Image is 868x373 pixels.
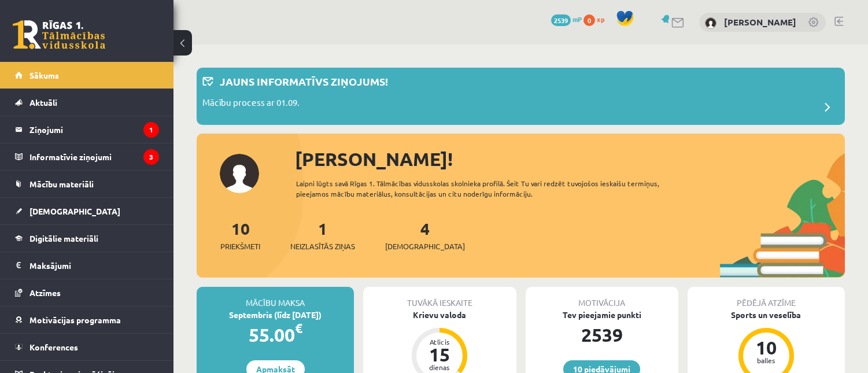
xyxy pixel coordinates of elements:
a: Sākums [15,62,159,88]
span: Mācību materiāli [29,179,94,189]
a: Atzīmes [15,279,159,306]
a: Konferences [15,334,159,360]
div: Krievu valoda [363,309,516,321]
a: Motivācijas programma [15,306,159,333]
a: Rīgas 1. Tālmācības vidusskola [13,20,105,49]
a: 10Priekšmeti [220,218,260,252]
legend: Maksājumi [29,252,159,279]
a: [DEMOGRAPHIC_DATA] [15,198,159,224]
div: Atlicis [422,338,457,345]
a: Aktuāli [15,89,159,116]
div: balles [749,357,784,364]
legend: Informatīvie ziņojumi [29,143,159,170]
img: Adriana Sparāne [705,17,716,29]
div: 15 [422,345,457,364]
i: 1 [143,122,159,138]
div: 2539 [526,321,678,349]
div: Sports un veselība [688,309,845,321]
span: Neizlasītās ziņas [290,241,355,252]
span: Priekšmeti [220,241,260,252]
div: Tev pieejamie punkti [526,309,678,321]
span: xp [597,14,604,24]
legend: Ziņojumi [29,116,159,143]
span: Motivācijas programma [29,315,121,325]
span: € [295,320,302,337]
div: Mācību maksa [197,287,354,309]
a: 2539 mP [551,14,582,24]
a: Jauns informatīvs ziņojums! Mācību process ar 01.09. [202,73,839,119]
a: Ziņojumi1 [15,116,159,143]
span: Digitālie materiāli [29,233,98,243]
a: 4[DEMOGRAPHIC_DATA] [385,218,465,252]
span: Aktuāli [29,97,57,108]
span: Atzīmes [29,287,61,298]
div: dienas [422,364,457,371]
div: 55.00 [197,321,354,349]
div: [PERSON_NAME]! [295,145,845,173]
a: Digitālie materiāli [15,225,159,252]
span: [DEMOGRAPHIC_DATA] [385,241,465,252]
div: Tuvākā ieskaite [363,287,516,309]
p: Jauns informatīvs ziņojums! [220,73,388,89]
span: 2539 [551,14,571,26]
span: Konferences [29,342,78,352]
a: [PERSON_NAME] [724,16,796,28]
div: Septembris (līdz [DATE]) [197,309,354,321]
i: 3 [143,149,159,165]
a: Informatīvie ziņojumi3 [15,143,159,170]
div: Pēdējā atzīme [688,287,845,309]
a: 0 xp [583,14,610,24]
div: 10 [749,338,784,357]
span: Sākums [29,70,59,80]
a: Maksājumi [15,252,159,279]
div: Laipni lūgts savā Rīgas 1. Tālmācības vidusskolas skolnieka profilā. Šeit Tu vari redzēt tuvojošo... [296,178,685,199]
span: [DEMOGRAPHIC_DATA] [29,206,120,216]
div: Motivācija [526,287,678,309]
span: 0 [583,14,595,26]
p: Mācību process ar 01.09. [202,96,300,112]
span: mP [572,14,582,24]
a: 1Neizlasītās ziņas [290,218,355,252]
a: Mācību materiāli [15,171,159,197]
